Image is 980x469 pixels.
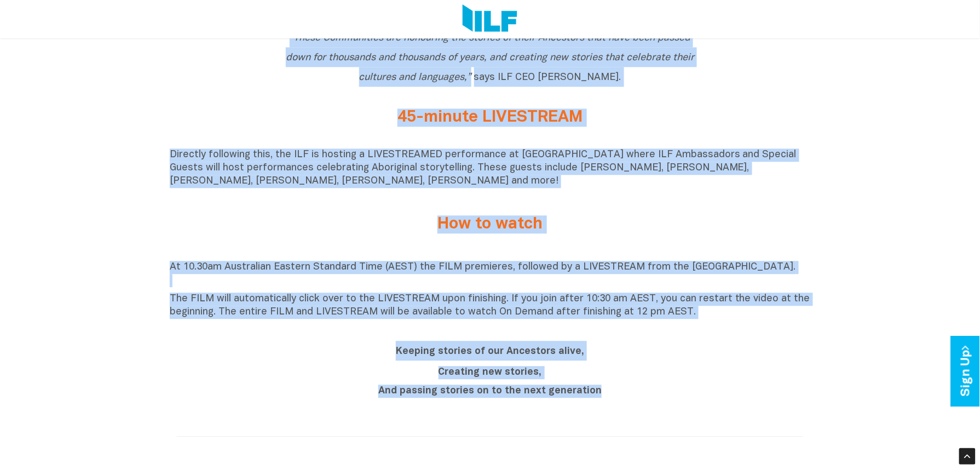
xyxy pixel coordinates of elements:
[286,33,694,82] i: “These Communities are honouring the stories of their Ancestors that have been passed down for th...
[285,215,695,233] h2: How to watch
[286,33,694,82] span: says ILF CEO [PERSON_NAME].
[170,148,810,188] p: Directly following this, the ILF is hosting a LIVESTREAMED performance at [GEOGRAPHIC_DATA] where...
[170,293,810,319] p: The FILM will automatically click over to the LIVESTREAM upon finishing. If you join after 10:30 ...
[170,261,810,287] p: At 10.30am Australian Eastern Standard Time (AEST) the FILM premieres, followed by a LIVESTREAM f...
[396,347,584,356] b: Keeping stories of our Ancestors alive,
[463,4,517,34] img: Logo
[959,448,976,465] div: Scroll Back to Top
[285,108,695,127] h2: 45-minute LIVESTREAM
[378,386,602,396] b: And passing stories on to the next generation
[439,368,542,377] b: Creating new stories,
